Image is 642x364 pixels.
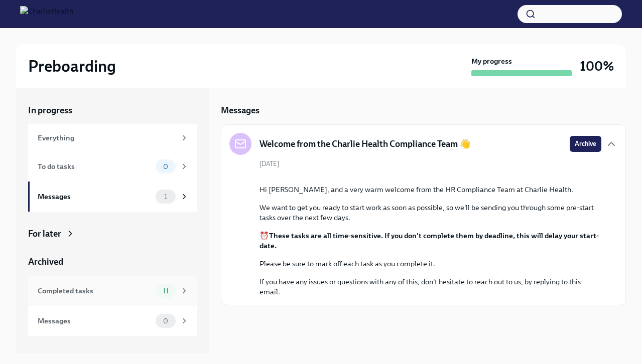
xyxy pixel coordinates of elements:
[28,124,197,151] a: Everything
[20,6,73,22] img: CharlieHealth
[28,151,197,181] a: To do tasks0
[28,181,197,212] a: Messages1
[157,287,175,295] span: 11
[260,138,470,150] h5: Welcome from the Charlie Health Compliance Team 👋
[221,104,260,116] h5: Messages
[28,256,197,268] a: Archived
[28,276,197,306] a: Completed tasks11
[158,193,173,201] span: 1
[570,136,601,152] button: Archive
[38,161,152,172] div: To do tasks
[157,317,174,325] span: 0
[260,159,279,168] span: [DATE]
[28,104,197,116] a: In progress
[260,231,599,250] strong: These tasks are all time-sensitive. If you don't complete them by deadline, this will delay your ...
[580,57,614,75] h3: 100%
[38,315,152,326] div: Messages
[471,56,512,66] strong: My progress
[28,306,197,336] a: Messages0
[260,277,601,297] p: If you have any issues or questions with any of this, don't hesitate to reach out to us, by reply...
[28,228,197,240] a: For later
[38,285,152,296] div: Completed tasks
[28,56,116,76] h2: Preboarding
[260,185,601,195] p: Hi [PERSON_NAME], and a very warm welcome from the HR Compliance Team at Charlie Health.
[260,231,601,251] p: ⏰
[260,203,601,223] p: We want to get you ready to start work as soon as possible, so we'll be sending you through some ...
[260,259,601,269] p: Please be sure to mark off each task as you complete it.
[157,163,174,170] span: 0
[575,139,596,149] span: Archive
[38,191,152,202] div: Messages
[28,228,61,240] div: For later
[38,132,176,143] div: Everything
